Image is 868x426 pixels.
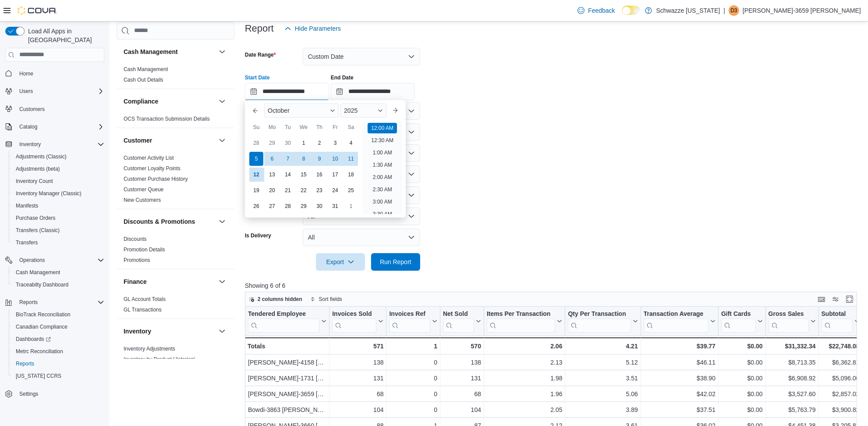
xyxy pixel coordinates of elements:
[249,136,263,150] div: day-28
[19,257,45,264] span: Operations
[332,373,383,383] div: 131
[265,168,279,182] div: day-13
[12,371,104,381] span: Washington CCRS
[248,310,319,318] div: Tendered Employee
[124,327,215,336] button: Inventory
[124,116,210,122] a: OCS Transaction Submission Details
[16,165,60,172] span: Adjustments (beta)
[389,357,437,368] div: 0
[389,310,430,332] div: Invoices Ref
[344,136,358,150] div: day-4
[16,255,49,265] button: Operations
[12,237,104,248] span: Transfers
[369,147,395,158] li: 1:00 AM
[16,227,60,234] span: Transfers (Classic)
[408,129,415,136] button: Open list of options
[264,104,339,118] div: Button. Open the month selector. October is currently selected.
[768,310,808,318] div: Gross Sales
[369,160,395,170] li: 1:30 AM
[124,165,181,172] span: Customer Loyalty Points
[643,341,715,351] div: $39.77
[721,310,763,332] button: Gift Cards
[124,346,175,352] a: Inventory Adjustments
[249,152,263,166] div: day-5
[248,310,326,332] button: Tendered Employee
[568,310,631,332] div: Qty Per Transaction
[265,199,279,213] div: day-27
[16,139,104,150] span: Inventory
[816,294,827,304] button: Keyboard shortcuts
[19,88,33,95] span: Users
[443,310,481,332] button: Net Sold
[368,123,397,133] li: 12:00 AM
[124,47,215,56] button: Cash Management
[331,83,415,100] input: Press the down key to open a popover containing a calendar.
[12,309,104,320] span: BioTrack Reconciliation
[12,267,64,278] a: Cash Management
[2,296,108,308] button: Reports
[12,213,59,223] a: Purchase Orders
[281,20,344,37] button: Hide Parameters
[328,183,342,197] div: day-24
[12,176,104,186] span: Inventory Count
[487,310,556,332] div: Items Per Transaction
[124,257,150,263] a: Promotions
[16,323,67,330] span: Canadian Compliance
[19,390,38,397] span: Settings
[369,184,395,195] li: 2:30 AM
[124,97,215,106] button: Compliance
[844,294,855,304] button: Enter fullscreen
[16,122,104,132] span: Catalog
[124,197,161,203] a: New Customers
[124,257,150,264] span: Promotions
[768,310,815,332] button: Gross Sales
[16,297,41,308] button: Reports
[568,341,638,351] div: 4.21
[2,254,108,266] button: Operations
[297,152,311,166] div: day-8
[124,356,195,362] a: Inventory by Product Historical
[574,2,618,19] a: Feedback
[408,171,415,178] button: Open list of options
[124,296,166,303] span: GL Account Totals
[124,66,168,73] span: Cash Management
[9,200,108,212] button: Manifests
[281,168,295,182] div: day-14
[332,310,376,332] div: Invoices Sold
[18,6,57,15] img: Cova
[9,321,108,333] button: Canadian Compliance
[12,279,104,290] span: Traceabilty Dashboard
[340,104,386,118] div: Button. Open the year selector. 2025 is currently selected.
[297,136,311,150] div: day-1
[124,306,162,313] span: GL Transactions
[2,103,108,115] button: Customers
[245,83,329,100] input: Press the down key to enter a popover containing a calendar. Press the escape key to close the po...
[721,310,756,318] div: Gift Cards
[332,310,376,318] div: Invoices Sold
[643,310,708,318] div: Transaction Average
[245,232,271,239] label: Is Delivery
[295,24,341,33] span: Hide Parameters
[389,310,437,332] button: Invoices Ref
[268,107,290,114] span: October
[19,123,37,130] span: Catalog
[821,310,859,332] button: Subtotal
[16,104,48,115] a: Customers
[12,358,104,369] span: Reports
[9,236,108,249] button: Transfers
[328,120,342,134] div: Fr
[297,120,311,134] div: We
[217,216,227,227] button: Discounts & Promotions
[362,121,402,214] ul: Time
[12,164,104,174] span: Adjustments (beta)
[16,336,51,343] span: Dashboards
[16,255,104,265] span: Operations
[9,150,108,163] button: Adjustments (Classic)
[124,77,163,83] a: Cash Out Details
[124,165,181,172] a: Customer Loyalty Points
[124,47,178,56] h3: Cash Management
[768,310,808,332] div: Gross Sales
[245,294,306,304] button: 2 columns hidden
[12,322,71,332] a: Canadian Compliance
[124,175,188,183] span: Customer Purchase History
